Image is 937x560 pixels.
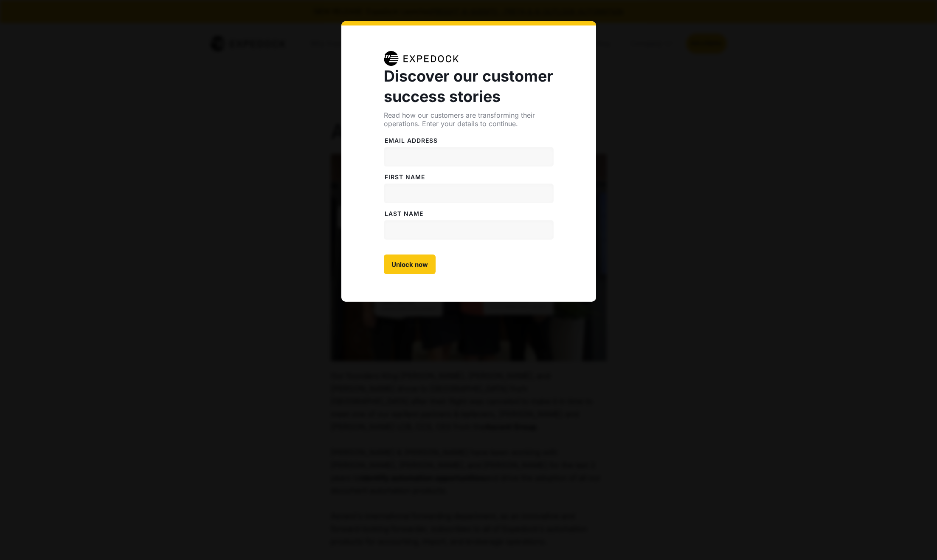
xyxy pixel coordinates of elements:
[384,111,554,128] div: Read how our customers are transforming their operations. Enter your details to continue.
[384,128,554,274] form: Case Studies Form
[384,255,436,274] input: Unlock now
[384,209,554,218] label: LAST NAME
[384,136,554,145] label: Email address
[384,173,554,181] label: FiRST NAME
[384,67,553,106] strong: Discover our customer success stories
